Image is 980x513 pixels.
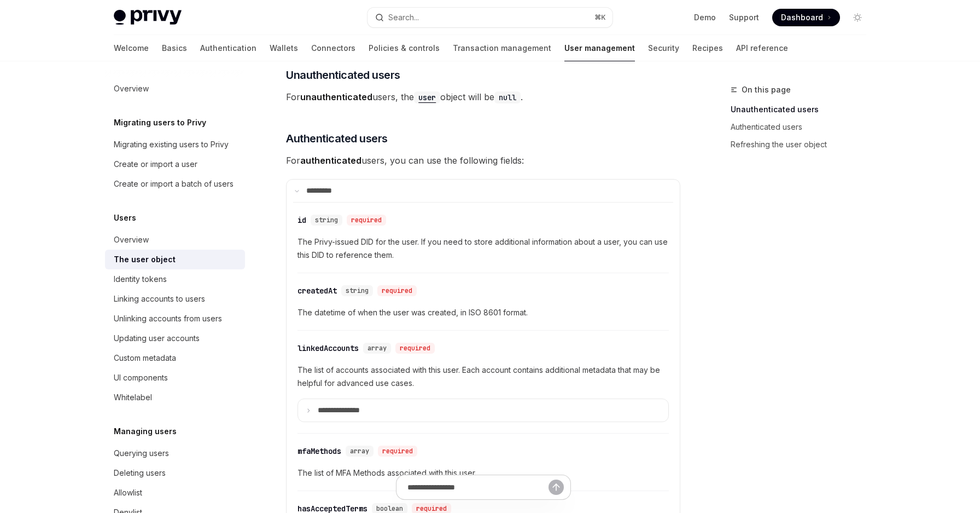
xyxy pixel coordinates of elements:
span: Authenticated users [286,131,388,146]
div: Deleting users [114,466,166,480]
a: UI components [105,368,245,388]
div: Migrating existing users to Privy [114,138,229,151]
a: Create or import a batch of users [105,174,245,194]
code: user [414,91,440,103]
a: Unlinking accounts from users [105,309,245,328]
a: Updating user accounts [105,328,245,348]
span: For users, the object will be . [286,89,680,105]
span: array [350,447,369,456]
span: The datetime of when the user was created, in ISO 8601 format. [297,306,669,319]
button: Send message [549,480,564,495]
span: The list of accounts associated with this user. Each account contains additional metadata that ma... [297,364,669,390]
strong: unauthenticated [300,91,372,102]
a: Allowlist [105,483,245,503]
a: Connectors [311,35,355,61]
button: Toggle dark mode [849,9,866,26]
div: Identity tokens [114,273,167,286]
div: UI components [114,371,168,384]
a: Wallets [270,35,298,61]
a: Welcome [114,35,149,61]
a: Identity tokens [105,269,245,289]
a: Security [648,35,679,61]
a: Support [729,12,759,23]
div: Search... [388,11,419,24]
a: Recipes [692,35,723,61]
span: ⌘ K [594,13,606,22]
a: user [414,91,440,102]
span: string [315,216,338,224]
a: The user object [105,250,245,269]
a: Deleting users [105,463,245,483]
a: Refreshing the user object [731,136,875,153]
div: Unlinking accounts from users [114,312,222,325]
h5: Users [114,211,136,224]
h5: Managing users [114,425,177,438]
a: Migrating existing users to Privy [105,135,245,154]
div: Querying users [114,447,169,460]
div: Linking accounts to users [114,292,205,306]
a: Whitelabel [105,388,245,407]
span: array [367,344,387,353]
div: Overview [114,233,149,246]
div: Whitelabel [114,391,152,404]
a: Linking accounts to users [105,289,245,309]
span: Unauthenticated users [286,67,400,83]
div: required [377,285,417,296]
div: linkedAccounts [297,343,359,354]
a: Overview [105,79,245,99]
a: Unauthenticated users [731,101,875,118]
span: The list of MFA Methods associated with this user. [297,466,669,480]
div: createdAt [297,285,337,296]
a: Custom metadata [105,348,245,368]
button: Search...⌘K [367,8,612,27]
span: For users, you can use the following fields: [286,153,680,168]
a: Overview [105,230,245,250]
div: Create or import a user [114,158,197,171]
a: Create or import a user [105,154,245,174]
input: Ask a question... [407,475,549,499]
div: Overview [114,82,149,95]
h5: Migrating users to Privy [114,116,206,129]
div: Custom metadata [114,351,176,365]
a: Querying users [105,443,245,463]
a: API reference [736,35,788,61]
div: Allowlist [114,486,142,499]
span: On this page [742,83,791,96]
a: Transaction management [453,35,551,61]
div: Create or import a batch of users [114,177,234,191]
a: Authenticated users [731,118,875,136]
span: string [346,286,369,295]
div: required [378,446,417,457]
a: Demo [694,12,716,23]
a: Basics [162,35,187,61]
span: The Privy-issued DID for the user. If you need to store additional information about a user, you ... [297,235,669,262]
a: Policies & controls [369,35,440,61]
strong: authenticated [300,155,361,166]
div: required [395,343,435,354]
div: Updating user accounts [114,332,200,345]
div: id [297,215,306,226]
a: Dashboard [772,9,840,26]
code: null [494,91,521,103]
div: required [347,215,386,226]
a: Authentication [200,35,256,61]
img: light logo [114,10,182,25]
div: The user object [114,253,176,266]
div: mfaMethods [297,446,341,457]
span: Dashboard [781,12,823,23]
a: User management [564,35,635,61]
